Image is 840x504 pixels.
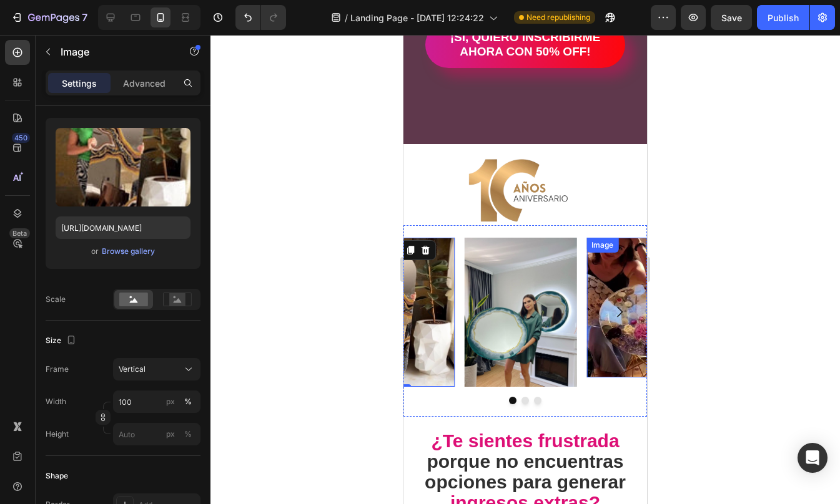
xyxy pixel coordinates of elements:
img: preview-image [56,128,190,206]
button: 7 [5,5,93,30]
button: Carousel Next Arrow [199,259,234,294]
label: Width [46,396,66,407]
img: image_demo.jpg [183,203,295,342]
button: Publish [757,5,809,30]
h2: porque no encuentras opciones para generar [12,394,231,479]
button: Vertical [113,358,200,380]
div: Browse gallery [102,246,155,257]
button: Dot [131,362,138,369]
span: or [91,244,99,259]
div: Image [185,205,212,216]
input: px% [113,423,200,445]
div: Undo/Redo [235,5,286,30]
p: Settings [62,77,97,90]
div: px [166,396,175,407]
div: Shape [46,470,68,482]
button: Browse gallery [101,245,156,258]
div: % [184,429,192,440]
div: Open Intercom Messenger [798,443,828,473]
img: image_demo.jpg [61,122,183,190]
span: Landing Page - [DATE] 12:24:22 [350,11,484,24]
input: https://example.com/image.jpg [56,216,190,239]
img: image_demo.jpg [61,203,174,352]
button: px [180,427,195,442]
div: Scale [46,294,66,305]
span: Save [721,12,742,23]
button: Carousel Back Arrow [10,259,45,294]
p: Advanced [123,77,166,90]
div: 450 [12,133,30,143]
input: px% [113,390,200,413]
div: px [166,429,175,440]
span: Need republishing [526,12,590,23]
button: Save [711,5,752,30]
div: Beta [9,228,30,238]
span: Vertical [119,364,146,375]
button: px [180,394,195,409]
strong: ¿Te sientes frustrada [27,395,215,416]
div: % [184,396,192,407]
p: Image [61,44,167,59]
button: Dot [106,362,113,369]
button: % [163,394,178,409]
button: Dot [118,362,126,369]
p: 7 [82,10,87,25]
label: Frame [46,364,69,375]
strong: ingresos extras? [47,457,197,478]
label: Height [46,429,69,440]
div: Publish [768,11,799,24]
span: / [345,11,348,24]
iframe: Design area [403,35,647,504]
button: % [163,427,178,442]
div: Size [46,332,79,349]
